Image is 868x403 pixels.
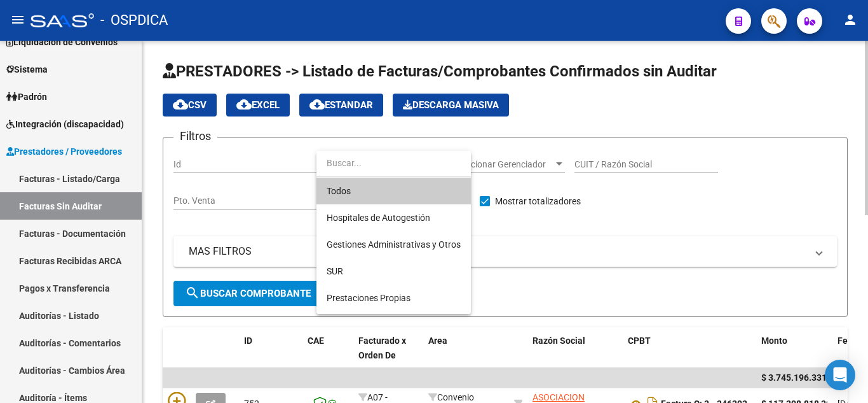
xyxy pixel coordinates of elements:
[825,360,855,390] div: Open Intercom Messenger
[327,213,430,223] span: Hospitales de Autogestión
[327,266,343,276] span: SUR
[327,178,461,204] span: Todos
[327,239,461,250] span: Gestiones Administrativas y Otros
[327,293,410,303] span: Prestaciones Propias
[316,150,471,176] input: dropdown search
